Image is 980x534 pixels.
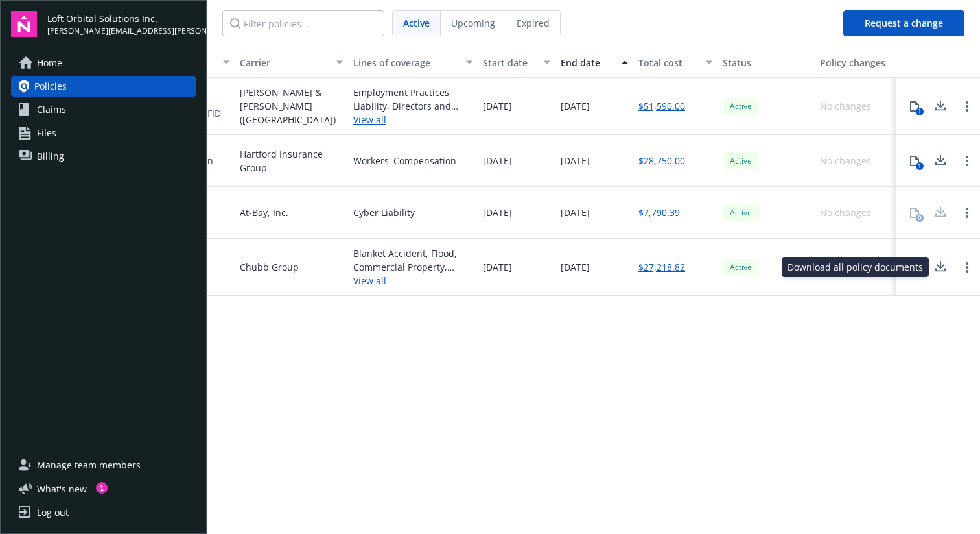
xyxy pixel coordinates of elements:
[353,56,458,69] div: Lines of coverage
[916,108,924,115] div: 1
[353,247,472,274] div: Blanket Accident, Flood, Commercial Property, General Liability
[959,260,975,275] a: Open options
[37,146,64,167] span: Billing
[451,16,495,30] span: Upcoming
[633,47,717,78] button: Total cost
[483,56,536,69] div: Start date
[11,146,196,167] a: Billing
[728,261,754,273] span: Active
[240,147,343,175] span: Hartford Insurance Group
[555,47,633,78] button: End date
[96,482,108,494] div: 1
[353,206,415,219] div: Cyber Liability
[959,205,975,221] a: Open options
[353,113,472,127] a: View all
[235,47,348,78] button: Carrier
[240,206,288,219] span: At-Bay, Inc.
[517,16,550,30] span: Expired
[353,274,472,287] a: View all
[11,455,196,476] a: Manage team members
[11,11,37,37] img: navigator-logo.svg
[902,148,927,174] button: 1
[483,260,512,274] span: [DATE]
[916,162,924,170] div: 1
[11,482,108,496] button: What's new1
[483,206,512,219] span: [DATE]
[820,56,891,69] div: Policy changes
[478,47,555,78] button: Start date
[638,154,685,167] a: $28,750.00
[11,53,196,73] a: Home
[47,11,196,37] button: Loft Orbital Solutions Inc.[PERSON_NAME][EMAIL_ADDRESS][PERSON_NAME][DOMAIN_NAME]
[728,155,754,167] span: Active
[561,56,614,69] div: End date
[728,101,754,112] span: Active
[561,260,590,274] span: [DATE]
[353,154,456,167] div: Workers' Compensation
[638,206,680,219] a: $7,790.39
[47,25,196,37] span: [PERSON_NAME][EMAIL_ADDRESS][PERSON_NAME][DOMAIN_NAME]
[902,93,927,119] button: 1
[37,99,66,120] span: Claims
[561,154,590,167] span: [DATE]
[353,86,472,113] div: Employment Practices Liability, Directors and Officers, Fiduciary Liability
[638,56,698,69] div: Total cost
[717,47,815,78] button: Status
[240,260,299,274] span: Chubb Group
[820,99,871,113] div: No changes
[561,99,590,113] span: [DATE]
[11,123,196,143] a: Files
[37,53,62,73] span: Home
[34,76,67,97] span: Policies
[959,153,975,169] a: Open options
[37,502,69,523] div: Log out
[47,12,196,25] span: Loft Orbital Solutions Inc.
[959,99,975,114] a: Open options
[820,206,871,219] div: No changes
[815,47,896,78] button: Policy changes
[483,99,512,113] span: [DATE]
[561,206,590,219] span: [DATE]
[902,254,927,280] button: 1
[820,154,871,167] div: No changes
[723,56,810,69] div: Status
[240,86,343,127] span: [PERSON_NAME] & [PERSON_NAME] ([GEOGRAPHIC_DATA])
[843,10,964,36] button: Request a change
[240,56,329,69] div: Carrier
[37,482,87,496] span: What ' s new
[782,257,929,277] div: Download all policy documents
[11,76,196,97] a: Policies
[11,99,196,120] a: Claims
[37,123,56,143] span: Files
[638,260,685,274] a: $27,218.82
[638,99,685,113] a: $51,590.00
[483,154,512,167] span: [DATE]
[403,16,430,30] span: Active
[728,207,754,219] span: Active
[37,455,141,476] span: Manage team members
[348,47,478,78] button: Lines of coverage
[222,10,384,36] input: Filter policies...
